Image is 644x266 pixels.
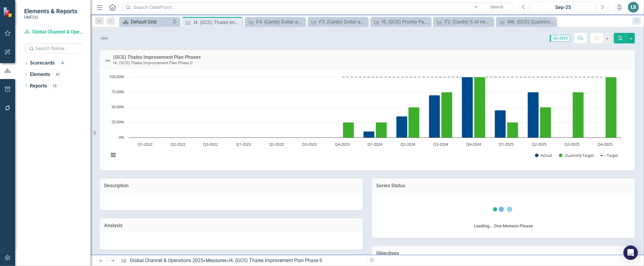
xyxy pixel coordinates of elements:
span: Q3-2025 [550,35,570,42]
text: Q2-2023 [269,141,284,147]
a: Reports [30,83,47,90]
h3: Analysis [104,223,358,228]
path: Q4-2024, 100. Quarterly Target. [474,77,485,138]
path: Q1-2025, 45. Actual. [495,110,506,138]
text: 0% [119,135,124,140]
div: I4. (GCS) Thales Improvement Plan Phase II [194,19,241,26]
span: Search [490,5,503,9]
path: Q2-2024, 35. Actual. [396,116,408,138]
a: Scorecards [30,60,55,67]
div: Default Grid [131,18,171,26]
img: Not Defined [100,33,109,43]
text: Q4-2024 [466,141,481,147]
path: Q1-2024, 25. Quarterly Target. [376,122,387,138]
text: Q2-2024 [400,141,415,147]
text: Q3-2023 [302,141,317,147]
a: F3. (Cards) Dollar amount of credit cards sales [309,18,367,26]
button: Show Actual [535,153,552,158]
text: 75.00% [111,89,124,94]
a: Global Channel & Operations 2025 [130,258,203,263]
div: Sep-25 [533,4,593,11]
input: Search ClearPoint... [122,2,514,13]
text: Q3-2022 [203,141,218,147]
a: Elements [30,71,50,78]
path: Q2-2025, 75. Actual. [528,92,539,138]
text: 50.00% [111,104,124,109]
a: I5. (GCS) Priority Pass digitization [372,18,429,26]
text: Q4-2025 [598,141,612,147]
g: Target, series 3 of 3. Line with 15 data points. [145,76,606,78]
text: Q2-2022 [171,141,185,147]
path: Q4-2025, 100. Quarterly Target. [606,77,617,138]
svg: Interactive chart [106,74,624,164]
input: Search Below... [24,43,85,54]
path: Q2-2025, 50. Quarterly Target. [540,107,551,138]
text: Q1-2023 [236,141,251,147]
text: Quarterly Target [565,153,594,158]
path: Q4-2023, 25. Quarterly Target. [343,122,354,138]
div: 4 [58,61,67,66]
text: 100.00% [109,74,124,79]
button: View chart menu, Chart [109,150,117,159]
path: Q1-2025, 25. Quarterly Target. [507,122,518,138]
div: Chart. Highcharts interactive chart. [106,74,629,164]
text: Q3-2025 [565,141,579,147]
g: Quarterly Target, series 2 of 3. Bar series with 15 bars. [145,77,617,138]
path: Q1-2024, 10. Actual. [364,131,375,138]
h3: Series Status [376,183,631,188]
div: I5. (GCS) Priority Pass digitization [382,18,429,26]
path: Q2-2024, 50. Quarterly Target. [409,107,420,138]
small: I4. (GCS) Thales Improvement Plan Phase II [113,60,193,65]
div: Loading... One Moment Please [474,223,533,229]
a: M6. (GCS) Qualtrics quality of service score [498,18,555,26]
button: LB [628,2,639,13]
text: Q2-2025 [532,141,547,147]
div: F4. (Cards) Dollar amount of debit cards sales [256,18,304,26]
a: Global Channel & Operations 2025 [24,29,85,36]
text: Q1-2022 [138,141,152,147]
img: ClearPoint Strategy [3,7,14,17]
a: F2. (Cards) % of new credit card account growth YOY [435,18,492,26]
text: Q3-2024 [433,141,448,147]
button: Show Target [601,153,619,158]
text: Target [607,153,618,158]
button: Show Quarterly Target [559,153,594,158]
a: Measures [206,258,226,263]
button: Sep-25 [531,2,595,13]
text: 25.00% [111,119,124,125]
path: Q3-2024, 75. Quarterly Target. [441,92,453,138]
text: Q4-2023 [335,141,350,147]
div: Open Intercom Messenger [623,245,638,260]
img: Not Defined [104,57,111,64]
text: Q1-2024 [368,141,383,147]
text: Actual [541,153,552,158]
path: Q3-2025, 75. Quarterly Target. [573,92,584,138]
span: Elements & Reports [24,8,77,15]
a: (GCS) Thales Improvement Plan Phases [113,54,201,60]
div: I4. (GCS) Thales Improvement Plan Phase II [229,258,322,263]
h3: Description [104,183,358,188]
path: Q4-2024, 100. Actual. [462,77,473,138]
div: M6. (GCS) Qualtrics quality of service score [508,18,555,26]
div: F2. (Cards) % of new credit card account growth YOY [445,18,492,26]
h3: Objectives [376,251,631,256]
div: 41 [53,72,63,77]
path: Q3-2024, 70. Actual. [429,95,440,138]
button: Search [482,3,512,11]
a: F4. (Cards) Dollar amount of debit cards sales [246,18,304,26]
div: 16 [50,83,59,88]
text: Q1-2025 [499,141,514,147]
a: Default Grid [121,18,171,26]
div: F3. (Cards) Dollar amount of credit cards sales [319,18,367,26]
div: » » [121,257,363,264]
small: UNFCU [24,15,77,20]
